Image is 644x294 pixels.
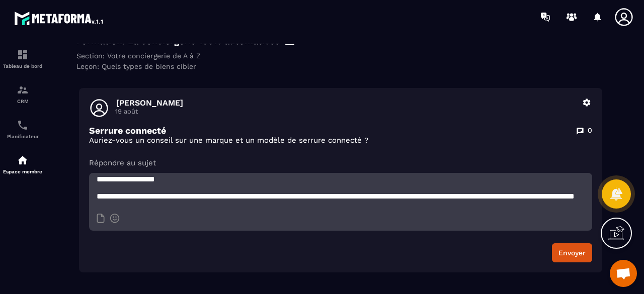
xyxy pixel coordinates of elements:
[76,52,605,60] div: Section: Votre conciergerie de A à Z
[3,134,43,139] p: Planificateur
[115,108,576,115] p: 19 août
[116,98,576,108] p: [PERSON_NAME]
[89,136,592,145] p: Auriez-vous un conseil sur une marque et un modèle de serrure connecté ?
[588,126,592,135] p: 0
[17,119,29,131] img: scheduler
[17,154,29,166] img: automations
[3,41,43,76] a: formationformationTableau de bord
[552,243,592,262] button: Envoyer
[3,99,43,104] p: CRM
[89,158,592,168] p: Répondre au sujet
[17,84,29,96] img: formation
[14,9,105,27] img: logo
[3,169,43,174] p: Espace membre
[3,112,43,147] a: schedulerschedulerPlanificateur
[610,260,637,287] a: Ouvrir le chat
[76,62,605,70] div: Leçon: Quels types de biens cibler
[3,63,43,69] p: Tableau de bord
[89,125,166,136] p: Serrure connecté
[3,147,43,182] a: automationsautomationsEspace membre
[17,49,29,61] img: formation
[3,76,43,112] a: formationformationCRM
